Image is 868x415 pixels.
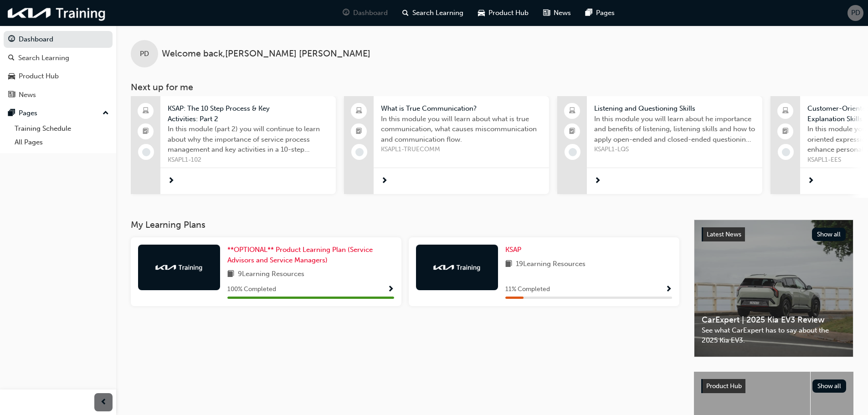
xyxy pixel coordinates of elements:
span: learningRecordVerb_NONE-icon [782,148,790,156]
span: next-icon [381,177,388,185]
button: Show all [812,228,846,241]
span: booktick-icon [782,126,789,138]
span: book-icon [227,269,234,280]
span: news-icon [8,91,15,99]
img: kia-training [154,263,204,272]
span: next-icon [594,177,601,185]
span: In this module you will learn about what is true communication, what causes miscommunication and ... [381,114,542,145]
span: news-icon [543,7,550,19]
span: KSAP: The 10 Step Process & Key Activities: Part 2 [168,103,329,124]
span: learningRecordVerb_NONE-icon [142,148,150,156]
span: laptop-icon [356,105,362,117]
a: Product Hub [4,68,113,85]
span: guage-icon [343,7,349,19]
a: Product HubShow all [701,379,846,394]
span: pages-icon [8,109,15,118]
button: Pages [4,105,113,122]
span: car-icon [8,72,15,81]
span: In this module you will learn about he importance and benefits of listening, listening skills and... [594,114,755,145]
span: KSAPL1-102 [168,155,329,165]
button: PD [847,5,863,21]
span: PD [851,8,860,18]
span: Product Hub [706,382,742,390]
span: PD [140,49,149,59]
div: Pages [19,108,37,118]
a: guage-iconDashboard [335,4,395,22]
span: See what CarExpert has to say about the 2025 Kia EV3. [702,325,846,346]
a: Listening and Questioning SkillsIn this module you will learn about he importance and benefits of... [557,96,762,194]
button: Show Progress [387,284,394,295]
span: prev-icon [100,397,107,408]
span: booktick-icon [143,126,149,138]
span: next-icon [168,177,175,185]
button: Show all [812,379,847,393]
a: All Pages [11,135,113,149]
span: What is True Communication? [381,103,542,114]
span: **OPTIONAL** Product Learning Plan (Service Advisors and Service Managers) [227,246,373,264]
span: 100 % Completed [227,284,276,295]
span: KSAPL1-TRUECOMM [381,144,542,155]
a: Search Learning [4,50,113,67]
a: **OPTIONAL** Product Learning Plan (Service Advisors and Service Managers) [227,245,394,265]
span: learningRecordVerb_NONE-icon [569,148,577,156]
span: CarExpert | 2025 Kia EV3 Review [702,315,846,325]
span: learningRecordVerb_NONE-icon [355,148,364,156]
a: Training Schedule [11,122,113,136]
span: laptop-icon [143,105,149,117]
span: book-icon [505,259,512,270]
span: KSAP [505,246,521,254]
a: car-iconProduct Hub [471,4,536,22]
span: car-icon [478,7,485,19]
button: DashboardSearch LearningProduct HubNews [4,29,113,105]
span: Search Learning [412,8,463,18]
a: KSAP: The 10 Step Process & Key Activities: Part 2In this module (part 2) you will continue to le... [131,96,336,194]
a: KSAP [505,245,525,255]
span: Listening and Questioning Skills [594,103,755,114]
a: search-iconSearch Learning [395,4,471,22]
span: search-icon [8,54,15,62]
a: pages-iconPages [578,4,622,22]
span: laptop-icon [782,105,789,117]
h3: Next up for me [116,82,868,92]
h3: My Learning Plans [131,220,679,230]
span: Pages [596,8,615,18]
span: laptop-icon [569,105,575,117]
button: Show Progress [665,284,672,295]
span: up-icon [103,108,109,119]
span: Welcome back , [PERSON_NAME] [PERSON_NAME] [162,49,370,59]
span: Latest News [707,231,741,238]
span: booktick-icon [569,126,575,138]
span: booktick-icon [356,126,362,138]
span: Dashboard [353,8,388,18]
span: search-icon [402,7,409,19]
span: 19 Learning Resources [516,259,586,270]
span: next-icon [807,177,814,185]
div: Product Hub [19,71,59,82]
span: Product Hub [488,8,529,18]
div: News [19,90,36,100]
span: In this module (part 2) you will continue to learn about why the importance of service process ma... [168,124,329,155]
span: 9 Learning Resources [238,269,304,280]
span: News [554,8,571,18]
a: Latest NewsShow all [702,227,846,242]
a: news-iconNews [536,4,578,22]
span: Show Progress [387,286,394,294]
span: Show Progress [665,286,672,294]
img: kia-training [5,4,109,22]
div: Search Learning [18,53,69,63]
img: kia-training [432,263,482,272]
a: Dashboard [4,31,113,48]
a: News [4,87,113,103]
span: guage-icon [8,36,15,44]
span: 11 % Completed [505,284,550,295]
span: KSAPL1-LQS [594,144,755,155]
a: Latest NewsShow allCarExpert | 2025 Kia EV3 ReviewSee what CarExpert has to say about the 2025 Ki... [694,220,853,357]
a: What is True Communication?In this module you will learn about what is true communication, what c... [344,96,549,194]
span: pages-icon [586,7,592,19]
